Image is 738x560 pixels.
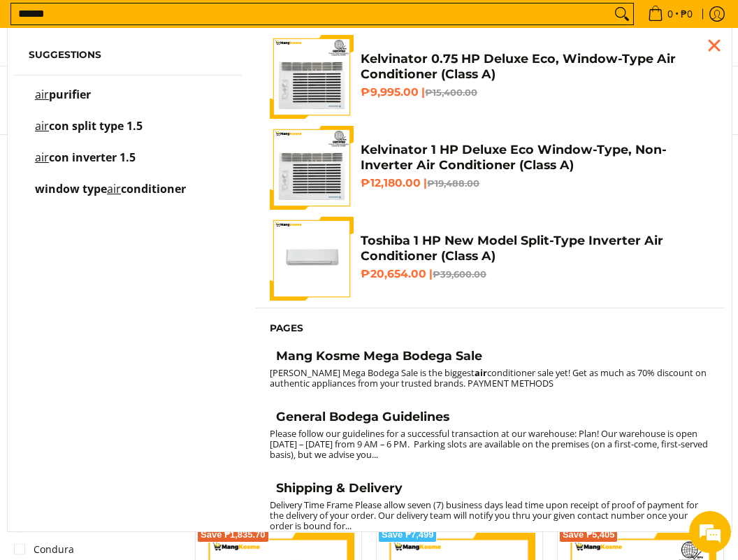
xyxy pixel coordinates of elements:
[29,89,228,114] a: air purifier
[276,409,449,424] h4: General Bodega Guidelines
[121,181,186,196] span: conditioner
[49,150,136,165] span: con inverter 1.5
[270,409,711,428] a: General Bodega Guidelines
[35,121,143,145] p: aircon split type 1.5
[229,7,263,41] div: Minimize live chat window
[29,184,228,208] a: window type air conditioner
[382,531,434,539] span: Save ₱7,499
[270,35,354,119] img: Kelvinator 0.75 HP Deluxe Eco, Window-Type Air Conditioner (Class A)
[427,178,479,189] del: ₱19,488.00
[704,35,725,56] div: Close pop up
[35,181,107,196] span: window type
[35,118,49,134] mark: air
[361,176,711,191] h6: ₱12,180.00 |
[35,87,49,102] mark: air
[425,87,477,98] del: ₱15,400.00
[49,87,91,102] span: purifier
[276,480,403,496] h4: Shipping & Delivery
[270,348,711,367] a: Mang Kosme Mega Bodega Sale
[29,49,228,61] h6: Suggestions
[81,176,193,317] span: We're online!
[35,152,136,177] p: aircon inverter 1.5
[29,121,228,145] a: aircon split type 1.5
[276,348,482,364] h4: Mang Kosme Mega Bodega Sale
[270,366,707,389] small: [PERSON_NAME] Mega Bodega Sale is the biggest conditioner sale yet! Get as much as 70% discount o...
[361,267,711,282] h6: ₱20,654.00 |
[361,142,711,173] h4: Kelvinator 1 HP Deluxe Eco Window-Type, Non-Inverter Air Conditioner (Class A)
[35,184,186,208] p: window type air conditioner
[270,35,711,119] a: Kelvinator 0.75 HP Deluxe Eco, Window-Type Air Conditioner (Class A) Kelvinator 0.75 HP Deluxe Ec...
[665,9,675,19] span: 0
[270,126,354,210] img: Kelvinator 1 HP Deluxe Eco Window-Type, Non-Inverter Air Conditioner (Class A)
[270,322,711,334] h6: Pages
[361,233,711,264] h4: Toshiba 1 HP New Model Split-Type Inverter Air Conditioner (Class A)
[201,531,266,539] span: Save ₱1,835.70
[433,268,486,280] del: ₱39,600.00
[35,89,91,114] p: air purifier
[679,9,695,19] span: ₱0
[611,3,633,24] button: Search
[361,51,711,82] h4: Kelvinator 0.75 HP Deluxe Eco, Window-Type Air Conditioner (Class A)
[107,181,121,196] mark: air
[49,118,143,134] span: con split type 1.5
[270,480,711,499] a: Shipping & Delivery
[270,217,711,301] a: Toshiba 1 HP New Model Split-Type Inverter Air Conditioner (Class A) Toshiba 1 HP New Model Split...
[7,382,266,431] textarea: Type your message and hit 'Enter'
[270,427,708,461] small: Please follow our guidelines for a successful transaction at our warehouse: Plan! Our warehouse i...
[361,85,711,100] h6: ₱9,995.00 |
[270,126,711,210] a: Kelvinator 1 HP Deluxe Eco Window-Type, Non-Inverter Air Conditioner (Class A) Kelvinator 1 HP De...
[644,6,697,22] span: •
[73,78,235,96] div: Chat with us now
[29,152,228,177] a: aircon inverter 1.5
[270,498,698,532] small: Delivery Time Frame Please allow seven (7) business days lead time upon receipt of proof of payme...
[270,217,354,301] img: Toshiba 1 HP New Model Split-Type Inverter Air Conditioner (Class A)
[475,366,487,379] strong: air
[563,531,615,539] span: Save ₱5,405
[35,150,49,165] mark: air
